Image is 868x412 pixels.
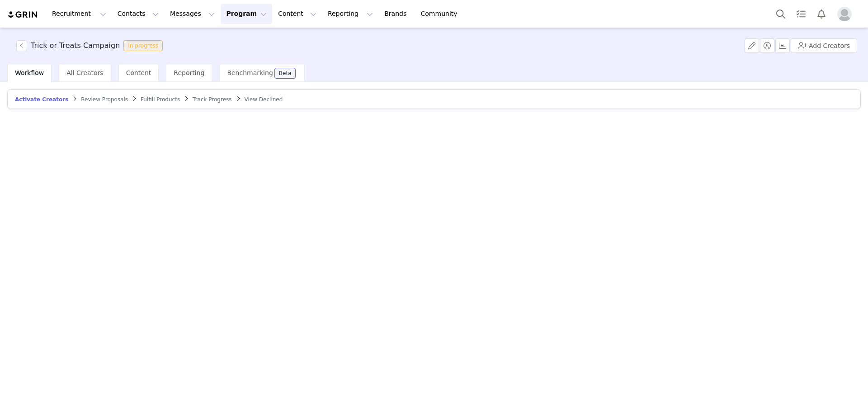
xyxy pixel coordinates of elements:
[31,40,120,51] h3: Trick or Treats Campaign
[811,4,831,24] button: Notifications
[123,40,163,51] span: In progress
[174,69,204,76] span: Reporting
[112,4,164,24] button: Contacts
[279,71,292,76] div: Beta
[273,4,322,24] button: Content
[415,4,467,24] a: Community
[141,96,180,103] span: Fulfill Products
[15,69,44,76] span: Workflow
[837,7,852,21] img: placeholder-profile.jpg
[16,40,166,51] span: [object Object]
[7,10,39,19] img: grin logo
[165,4,220,24] button: Messages
[832,7,861,21] button: Profile
[15,96,68,103] span: Activate Creators
[193,96,231,103] span: Track Progress
[47,4,112,24] button: Recruitment
[322,4,378,24] button: Reporting
[791,38,857,53] button: Add Creators
[126,69,151,76] span: Content
[791,4,811,24] a: Tasks
[66,69,103,76] span: All Creators
[245,96,283,103] span: View Declined
[81,96,128,103] span: Review Proposals
[771,4,791,24] button: Search
[221,4,272,24] button: Program
[379,4,415,24] a: Brands
[227,69,273,76] span: Benchmarking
